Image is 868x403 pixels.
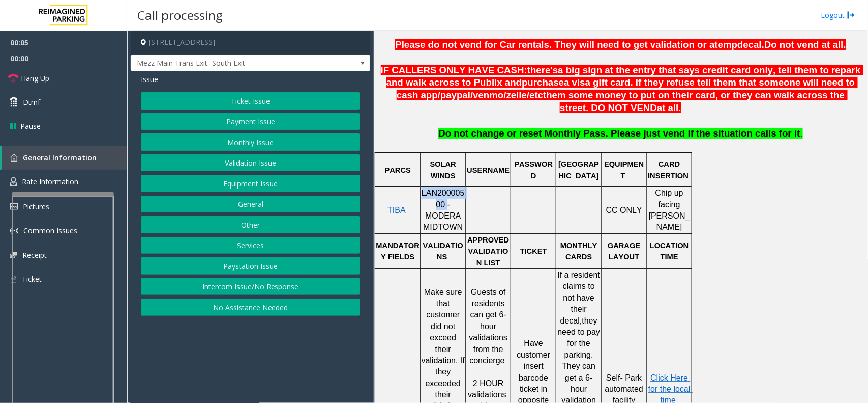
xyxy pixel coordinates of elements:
span: VALIDATIONS [423,241,463,261]
span: Rate Information [22,177,78,186]
span: a visa gift card. If they refuse tell them that someone will need to cash app/ [397,77,858,100]
button: Validation Issue [141,154,360,172]
span: / [470,90,473,100]
img: 'icon' [10,252,17,258]
span: PARCS [385,166,411,174]
span: PASSWORD [514,160,553,179]
a: General Information [2,146,127,170]
button: Equipment Issue [141,175,360,192]
span: 2 HOUR validations [468,379,506,399]
span: . [800,128,803,139]
h3: Call processing [132,3,228,28]
span: , [580,316,582,325]
span: there's [527,65,558,75]
span: Issue [141,74,158,85]
img: 'icon' [10,203,18,210]
img: 'icon' [10,177,17,186]
span: Do not change or reset Monthly Pass. Please just vend if the situation calls for it [438,128,800,139]
span: [GEOGRAPHIC_DATA] [558,160,599,179]
button: Payment Issue [141,113,360,130]
span: Dtmf [23,97,40,108]
span: EQUIPMENT [604,160,644,179]
span: Guests of residents can get 6-hour validations from the concierge [469,288,510,365]
img: 'icon' [10,154,18,162]
span: them some money to put on their card, or they can walk across the street. DO NOT VEND [543,90,847,113]
span: Do not vend at all. [764,39,846,50]
span: Hang Up [21,73,49,84]
button: No Assistance Needed [141,299,360,316]
span: venmo [473,90,503,101]
span: Chip up facing [PERSON_NAME] [649,189,690,231]
span: LOCATION TIME [650,241,691,261]
span: TICKET [520,247,547,255]
img: logout [847,10,855,20]
span: temp [715,39,738,50]
span: MANDATORY FIELDS [376,241,420,261]
button: Ticket Issue [141,92,360,110]
span: paypal [440,90,470,101]
img: 'icon' [10,275,17,284]
span: / [504,90,506,100]
span: APPROVED VALIDATION LIST [467,236,511,267]
span: / [527,90,529,100]
span: CARD INSERTION [648,160,689,179]
button: Paystation Issue [141,257,360,275]
span: USERNAME [467,166,510,174]
a: Logout [821,10,855,20]
span: Pause [20,121,41,131]
span: General Information [23,153,97,163]
span: Please do not vend for Car rentals. They will need to get validation or a [395,39,714,50]
span: zelle [506,90,527,101]
span: LAN20000500 - MODERA MIDTOWN [422,189,465,231]
span: SOLAR WINDS [430,160,458,179]
button: Services [141,237,360,254]
span: etc [529,90,543,101]
span: decal. [737,39,764,50]
span: If a resident claims to not have their decal [558,271,603,325]
h4: [STREET_ADDRESS] [131,31,370,55]
button: Monthly Issue [141,133,360,151]
span: CC ONLY [606,206,642,214]
span: GARAGE LAYOUT [608,241,642,261]
span: purchase [522,77,564,88]
span: at all. [657,102,681,113]
button: General [141,196,360,213]
span: MONTHLY CARDS [560,241,600,261]
button: Intercom Issue/No Response [141,278,360,295]
span: Mezz Main Trans Exit- South Exit [131,55,322,71]
span: IF CALLERS ONLY HAVE CASH: [381,65,527,75]
a: TIBA [387,206,406,214]
img: 'icon' [10,227,18,235]
button: Other [141,216,360,233]
span: a big sign at the entry that says credit card only, tell them to repark and walk across to Publix... [386,65,863,88]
